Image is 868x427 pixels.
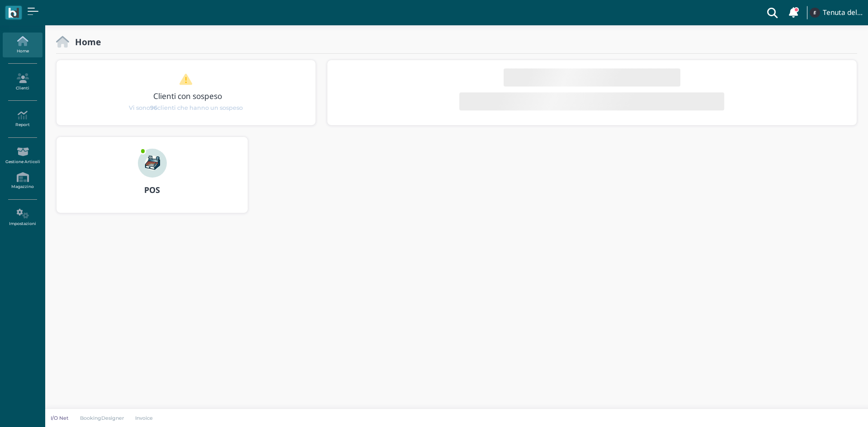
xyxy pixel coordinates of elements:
img: ... [810,8,820,18]
a: ... Tenuta del Barco [808,2,863,23]
span: Vi sono clienti che hanno un sospeso [129,103,243,112]
b: 96 [150,104,157,111]
a: Home [3,33,42,57]
iframe: Help widget launcher [804,399,860,419]
img: ... [138,149,167,178]
a: Impostazioni [3,205,42,230]
a: Gestione Articoli [3,143,42,168]
a: Clienti [3,70,42,94]
div: 1 / 1 [57,60,316,125]
h3: Clienti con sospeso [75,92,300,100]
img: logo [8,8,19,18]
a: Clienti con sospeso Vi sono96clienti che hanno un sospeso [74,73,298,112]
a: ... POS [56,136,248,224]
a: Magazzino [3,169,42,193]
a: Report [3,107,42,131]
h2: Home [69,37,101,47]
h4: Tenuta del Barco [823,9,863,17]
b: POS [144,184,160,195]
